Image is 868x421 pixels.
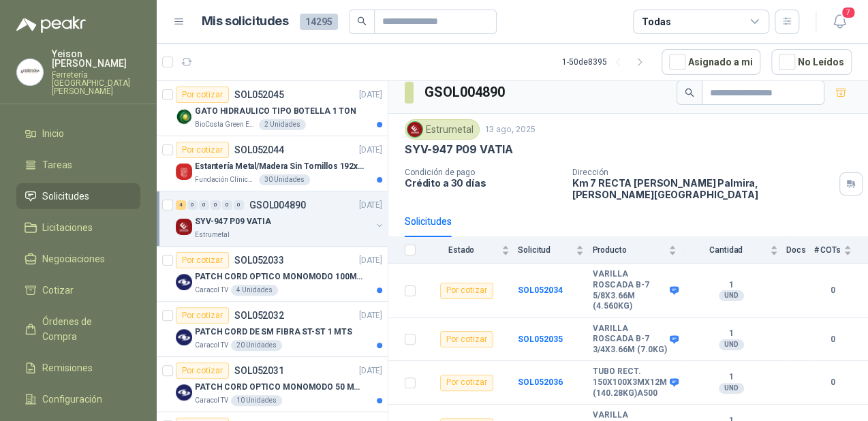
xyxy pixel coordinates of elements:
div: 1 - 50 de 8395 [562,51,651,73]
div: Estrumetal [405,119,480,140]
div: 20 Unidades [231,340,282,351]
span: search [357,16,367,26]
p: Dirección [572,168,834,177]
a: Por cotizarSOL052045[DATE] Company LogoGATO HIDRAULICO TIPO BOTELLA 1 TONBioCosta Green Energy S.... [157,81,388,136]
div: UND [719,383,744,394]
span: Solicitud [518,245,573,255]
p: GATO HIDRAULICO TIPO BOTELLA 1 TON [195,105,356,118]
button: No Leídos [771,49,852,75]
div: 4 Unidades [231,285,278,296]
p: SYV-947 P09 VATIA [195,215,271,228]
span: 7 [841,6,856,19]
a: Inicio [16,121,140,146]
div: 4 [176,200,186,210]
b: 1 [685,280,777,291]
b: 0 [813,284,852,297]
p: Caracol TV [195,395,228,406]
p: Crédito a 30 días [405,177,561,189]
a: Licitaciones [16,215,140,240]
img: Company Logo [176,219,192,235]
p: [DATE] [359,199,382,212]
span: Estado [424,245,499,255]
a: 4 0 0 0 0 0 GSOL004890[DATE] Company LogoSYV-947 P09 VATIAEstrumetal [176,197,385,240]
div: UND [719,290,744,301]
p: 13 ago, 2025 [485,123,536,136]
a: Solicitudes [16,183,140,209]
img: Company Logo [176,384,192,401]
div: 0 [199,200,209,210]
div: Por cotizar [440,375,493,391]
span: Remisiones [42,360,93,375]
th: Docs [786,237,814,264]
b: 1 [685,372,777,383]
th: Cantidad [685,237,786,264]
span: Negociaciones [42,251,105,266]
img: Company Logo [176,163,192,180]
a: Por cotizarSOL052033[DATE] Company LogoPATCH CORD OPTICO MONOMODO 100MTSCaracol TV4 Unidades [157,247,388,302]
span: 14295 [300,14,338,30]
button: Asignado a mi [662,49,760,75]
p: Fundación Clínica Shaio [195,174,256,185]
p: Condición de pago [405,168,561,177]
div: 0 [187,200,198,210]
a: SOL052034 [518,285,563,295]
div: Por cotizar [176,307,229,324]
b: 1 [685,328,777,339]
p: SOL052033 [234,255,284,265]
p: PATCH CORD OPTICO MONOMODO 100MTS [195,270,365,283]
span: Órdenes de Compra [42,314,127,344]
p: PATCH CORD DE SM FIBRA ST-ST 1 MTS [195,326,352,339]
p: [DATE] [359,89,382,102]
span: search [685,88,694,97]
span: # COTs [813,245,841,255]
div: 0 [222,200,232,210]
a: Por cotizarSOL052032[DATE] Company LogoPATCH CORD DE SM FIBRA ST-ST 1 MTSCaracol TV20 Unidades [157,302,388,357]
p: Yeison [PERSON_NAME] [52,49,140,68]
p: Km 7 RECTA [PERSON_NAME] Palmira , [PERSON_NAME][GEOGRAPHIC_DATA] [572,177,834,200]
a: Órdenes de Compra [16,309,140,349]
img: Logo peakr [16,16,86,33]
img: Company Logo [176,108,192,125]
p: SOL052044 [234,145,284,155]
a: Cotizar [16,277,140,303]
button: 7 [827,10,852,34]
b: VARILLA ROSCADA B-7 3/4X3.66M (7.0KG) [592,324,666,356]
p: Estrumetal [195,230,230,240]
p: [DATE] [359,309,382,322]
p: Caracol TV [195,285,228,296]
b: TUBO RECT. 150X100X3MX12M (140.28KG)A500 [592,367,666,399]
div: Todas [642,14,670,29]
p: SOL052031 [234,366,284,375]
th: Solicitud [518,237,592,264]
div: 30 Unidades [259,174,310,185]
div: 10 Unidades [231,395,282,406]
div: Por cotizar [176,362,229,379]
p: [DATE] [359,364,382,377]
a: Tareas [16,152,140,178]
b: 0 [813,376,852,389]
span: Configuración [42,392,102,407]
a: Negociaciones [16,246,140,272]
p: BioCosta Green Energy S.A.S [195,119,256,130]
div: Solicitudes [405,214,452,229]
b: VARILLA ROSCADA B-7 5/8X3.66M (4.560KG) [592,269,666,311]
div: Por cotizar [440,283,493,299]
a: Configuración [16,386,140,412]
h3: GSOL004890 [424,82,507,103]
p: [DATE] [359,254,382,267]
p: SYV-947 P09 VATIA [405,142,513,157]
a: Remisiones [16,355,140,381]
p: [DATE] [359,144,382,157]
h1: Mis solicitudes [202,12,289,31]
span: Inicio [42,126,64,141]
img: Company Logo [17,59,43,85]
div: UND [719,339,744,350]
div: Por cotizar [176,142,229,158]
div: Por cotizar [440,331,493,347]
span: Cotizar [42,283,74,298]
a: Por cotizarSOL052031[DATE] Company LogoPATCH CORD OPTICO MONOMODO 50 MTSCaracol TV10 Unidades [157,357,388,412]
b: 0 [813,333,852,346]
p: Caracol TV [195,340,228,351]
span: Producto [592,245,666,255]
